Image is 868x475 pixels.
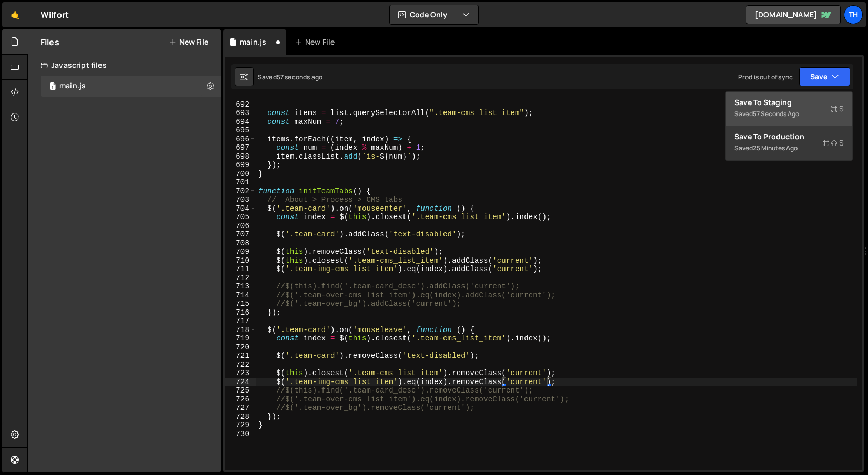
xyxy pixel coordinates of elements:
[822,138,844,148] span: S
[734,142,844,154] div: Saved
[225,421,256,430] div: 729
[225,386,256,395] div: 725
[41,36,59,48] h2: Files
[277,73,322,81] div: 57 seconds ago
[2,2,28,27] a: 🤙
[225,222,256,231] div: 706
[295,37,339,47] div: New File
[225,326,256,335] div: 718
[738,73,793,81] div: Prod is out of sync
[734,131,844,142] div: Save to Production
[746,5,841,24] a: [DOMAIN_NAME]
[225,395,256,404] div: 726
[169,38,208,46] button: New File
[225,360,256,369] div: 722
[225,213,256,222] div: 705
[225,109,256,118] div: 693
[41,8,69,21] div: Wilfort
[753,143,798,152] div: 25 minutes ago
[225,161,256,170] div: 699
[225,247,256,256] div: 709
[844,5,863,24] a: Th
[225,230,256,239] div: 707
[225,274,256,283] div: 712
[390,5,478,24] button: Code Only
[225,343,256,352] div: 720
[240,37,266,47] div: main.js
[225,378,256,387] div: 724
[225,204,256,213] div: 704
[225,282,256,291] div: 713
[225,317,256,326] div: 717
[225,404,256,412] div: 727
[225,100,256,109] div: 692
[225,430,256,439] div: 730
[726,92,852,126] button: Save to StagingS Saved57 seconds ago
[225,291,256,300] div: 714
[225,265,256,274] div: 711
[225,352,256,360] div: 721
[225,300,256,308] div: 715
[225,195,256,204] div: 703
[225,334,256,343] div: 719
[734,97,844,108] div: Save to Staging
[59,81,86,91] div: main.js
[225,187,256,196] div: 702
[225,118,256,127] div: 694
[225,178,256,187] div: 701
[734,108,844,120] div: Saved
[225,369,256,378] div: 723
[225,256,256,265] div: 710
[225,143,256,152] div: 697
[799,67,850,86] button: Save
[49,83,56,91] span: 1
[225,239,256,248] div: 708
[753,109,799,118] div: 57 seconds ago
[225,126,256,135] div: 695
[225,412,256,421] div: 728
[225,308,256,317] div: 716
[225,135,256,144] div: 696
[258,73,322,81] div: Saved
[225,152,256,161] div: 698
[28,55,221,76] div: Javascript files
[225,170,256,179] div: 700
[41,76,221,97] div: 16468/44594.js
[726,126,852,160] button: Save to ProductionS Saved25 minutes ago
[831,104,844,114] span: S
